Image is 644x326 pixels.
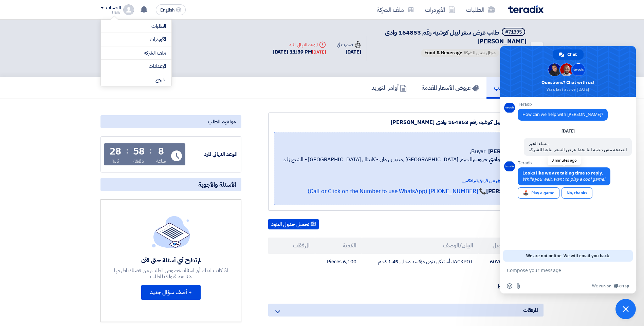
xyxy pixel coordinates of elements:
[553,49,584,60] div: Chat
[592,283,629,289] a: We run onCrisp
[315,254,362,270] td: 6,100 Pieces
[615,299,636,319] div: Close chat
[268,219,319,230] button: تحميل جدول البنود
[592,283,611,289] span: We run on
[518,187,559,199] div: Play a game
[362,254,479,270] td: JACKPOT أستيكر زيتون مؤكسد مخلى 1.45 كجم
[106,5,121,11] div: الحساب
[375,28,527,45] h5: طلب عرض سعر ليبل كوشيه رقم 164853 وادى فود السادات
[133,158,144,165] div: دقيقة
[507,283,512,289] span: Insert an emoji
[273,48,326,56] div: [DATE] 11:59 PM
[126,145,128,157] div: :
[526,250,610,262] span: We are not online. We will email you back.
[507,267,614,273] textarea: Compose your message...
[101,73,171,86] li: خروج
[494,84,536,91] h5: ملخص الطلب
[422,84,479,91] h5: عروض الأسعار المقدمة
[522,111,603,117] span: How can we help with [PERSON_NAME]?
[518,102,608,107] span: Teradix
[371,84,407,91] h5: أوامر التوريد
[113,256,229,264] div: لم تطرح أي أسئلة حتى الآن
[516,283,521,289] span: Send a file
[364,77,414,99] a: أوامر التوريد
[385,28,527,46] span: طلب عرض سعر ليبل كوشيه رقم 164853 وادى [PERSON_NAME]
[112,158,119,165] div: ثانية
[486,187,532,196] strong: [PERSON_NAME]
[156,158,166,165] div: ساعة
[106,62,166,70] a: الإعدادات
[268,283,544,290] p: كوشيه 115 جرام مط
[106,49,166,57] a: ملف الشركة
[371,2,420,18] a: ملف الشركة
[562,129,575,133] div: [DATE]
[424,49,462,56] span: Food & Beverage
[486,77,544,99] a: ملخص الطلب
[123,4,134,15] img: profile_test.png
[100,11,121,14] div: Hany
[508,5,544,13] img: Teradix logo
[420,2,461,18] a: الأوردرات
[567,49,577,60] span: Chat
[280,177,532,184] div: مسئول الدعم الفني من فريق تيرادكس
[308,187,486,196] a: 📞 [PHONE_NUMBER] (Call or Click on the Number to use WhatsApp)
[149,145,152,157] div: :
[523,306,538,314] span: المرفقات
[337,41,361,48] div: صدرت في
[315,238,362,254] th: الكمية
[522,176,606,182] span: While you wait, want to play a cool game?
[133,147,145,156] div: 58
[414,77,486,99] a: عروض الأسعار المقدمة
[518,161,610,165] span: Teradix
[619,283,629,289] span: Crisp
[479,254,526,270] td: 6070101343
[470,147,485,156] span: Buyer,
[268,238,315,254] th: المرفقات
[529,141,627,152] span: مساء الخير الصفحه مش دعمه اننا نحط عرض السعر بتاعنا للشركه
[152,216,190,248] img: empty_state_list.svg
[488,147,532,156] span: [PERSON_NAME]
[160,8,174,13] span: English
[156,4,186,15] button: English
[158,147,164,156] div: 8
[106,36,166,43] a: الأوردرات
[362,238,479,254] th: البيان/الوصف
[523,190,529,196] span: 🕹️
[337,48,361,56] div: [DATE]
[187,150,238,158] div: الموعد النهائي للرد
[280,156,532,172] span: الجيزة, [GEOGRAPHIC_DATA] ,مبنى بى وان - كابيتال [GEOGRAPHIC_DATA] - الشيخ زايد -أكتوبر - الجيزه
[312,49,326,56] div: [DATE]
[421,49,499,57] span: مجال عمل الشركة:
[106,22,166,30] a: الطلبات
[461,2,500,18] a: الطلبات
[273,41,326,48] div: الموعد النهائي للرد
[274,118,538,126] div: طلب عرض سعر ليبل كوشيه رقم 164853 وادى [PERSON_NAME]
[505,30,522,35] div: #71395
[473,156,532,164] b: Wadi Group وادي جروب,
[100,115,241,128] div: مواعيد الطلب
[562,187,592,199] div: No, thanks
[110,147,121,156] div: 28
[113,267,229,280] div: اذا كانت لديك أي اسئلة بخصوص الطلب, من فضلك اطرحها هنا بعد قبولك للطلب
[141,285,201,300] button: + أضف سؤال جديد
[522,170,603,176] span: Looks like we are taking time to reply.
[479,238,526,254] th: الكود/الموديل
[198,181,236,188] span: الأسئلة والأجوبة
